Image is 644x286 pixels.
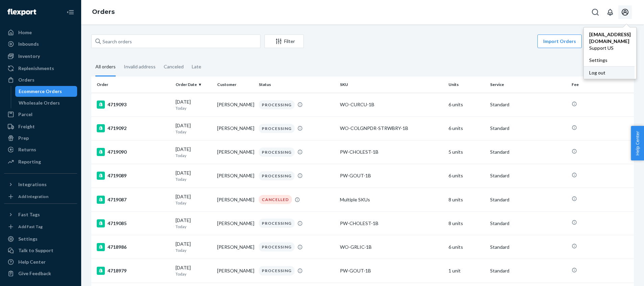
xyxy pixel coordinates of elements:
div: CANCELLED [259,195,292,204]
td: [PERSON_NAME] [214,93,256,116]
div: 4718986 [97,243,170,251]
th: Order Date [173,76,214,93]
button: Import Orders [537,35,582,48]
div: All orders [95,58,116,76]
button: Integrations [4,179,77,190]
div: Returns [18,146,36,153]
div: WO-GRLIC-1B [340,244,443,250]
a: Returns [4,144,77,155]
p: Standard [490,149,566,155]
div: Freight [18,123,35,130]
a: Reporting [4,156,77,167]
td: 6 units [446,116,487,140]
div: Inbounds [18,41,39,47]
div: Settings [18,236,38,242]
div: Reporting [18,158,41,165]
div: PROCESSING [259,124,295,133]
p: Standard [490,101,566,108]
button: Fast Tags [4,209,77,220]
a: Add Fast Tag [4,223,77,231]
a: Home [4,27,77,38]
button: Filter [264,35,304,48]
div: PROCESSING [259,100,295,109]
span: Support [14,5,39,11]
td: [PERSON_NAME] [214,235,256,259]
a: Add Integration [4,193,77,201]
div: Parcel [18,111,32,118]
p: Today [176,129,212,135]
a: Settings [584,54,636,66]
p: Today [176,176,212,182]
td: [PERSON_NAME] [214,212,256,235]
p: Standard [490,267,566,274]
p: Standard [490,244,566,250]
a: [EMAIL_ADDRESS][DOMAIN_NAME]Support US [584,28,636,54]
span: Support US [589,45,631,51]
div: [DATE] [176,264,212,277]
a: Parcel [4,109,77,120]
td: [PERSON_NAME] [214,140,256,164]
div: Wholesale Orders [19,100,60,106]
div: [DATE] [176,241,212,253]
div: Invalid address [124,58,156,75]
div: Ecommerce Orders [19,88,62,95]
a: Freight [4,121,77,132]
div: [DATE] [176,146,212,158]
div: Late [192,58,201,75]
div: PW-CHOLEST-1B [340,149,443,155]
p: Today [176,153,212,158]
p: Today [176,247,212,253]
div: 4719092 [97,124,170,132]
td: 6 units [446,93,487,116]
div: PROCESSING [259,242,295,251]
td: 8 units [446,188,487,212]
p: Standard [490,172,566,179]
button: Log out [584,66,635,79]
button: Help Center [631,126,644,160]
div: Filter [265,38,303,45]
td: 8 units [446,212,487,235]
div: [DATE] [176,217,212,229]
div: Talk to Support [18,247,53,254]
img: Flexport logo [7,9,36,16]
div: Integrations [18,181,47,188]
a: Orders [4,74,77,85]
div: Add Integration [18,194,48,199]
button: Talk to Support [4,245,77,256]
div: PW-CHOLEST-1B [340,220,443,227]
a: Inbounds [4,39,77,49]
p: Today [176,271,212,277]
td: 6 units [446,235,487,259]
div: [DATE] [176,170,212,182]
div: Help Center [18,259,46,265]
th: SKU [337,76,446,93]
td: [PERSON_NAME] [214,188,256,212]
p: Standard [490,220,566,227]
div: WO-CURCU-1B [340,101,443,108]
div: 4719093 [97,101,170,109]
div: WO-COLGNPDR-STRWBRY-1B [340,125,443,132]
div: PROCESSING [259,266,295,275]
div: Home [18,29,32,36]
div: 4718979 [97,267,170,275]
p: Today [176,105,212,111]
td: 6 units [446,164,487,188]
a: Help Center [4,257,77,267]
p: Today [176,224,212,229]
div: Replenishments [18,65,54,72]
div: Inventory [18,53,40,60]
td: 5 units [446,140,487,164]
a: Replenishments [4,63,77,74]
td: Multiple SKUs [337,188,446,212]
div: Canceled [164,58,184,75]
p: Standard [490,196,566,203]
button: Close Navigation [64,5,77,19]
td: [PERSON_NAME] [214,164,256,188]
a: Orders [92,8,115,16]
a: Inventory [4,51,77,62]
button: Open Search Box [589,5,602,19]
td: [PERSON_NAME] [214,259,256,283]
div: Give Feedback [18,270,51,277]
